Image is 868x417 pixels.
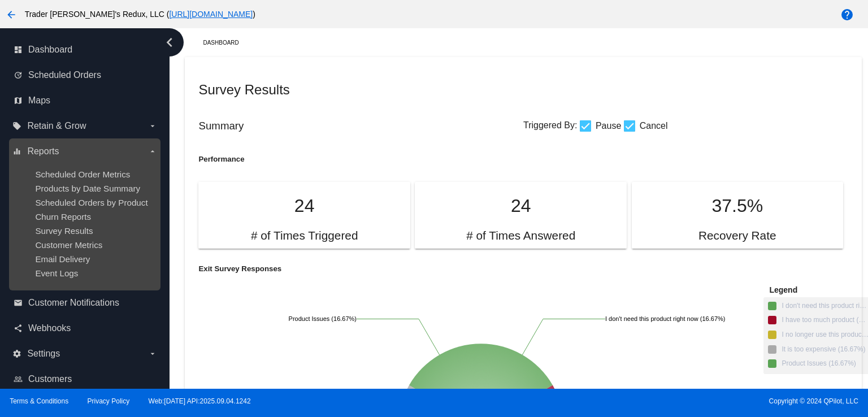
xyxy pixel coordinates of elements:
i: arrow_drop_down [148,349,157,358]
i: settings [12,349,21,358]
a: Terms & Conditions [10,397,68,405]
i: chevron_left [160,33,179,51]
a: map Maps [14,92,157,110]
a: Dashboard [203,34,249,51]
a: Web:[DATE] API:2025.09.04.1242 [149,397,251,405]
text: Product Issues (16.67%) [289,315,357,322]
h5: Performance [198,155,523,163]
i: update [14,71,23,80]
a: Customer Metrics [35,240,102,250]
i: people_outline [14,375,23,384]
a: update Scheduled Orders [14,66,157,84]
i: email [14,298,23,307]
h3: Summary [198,120,523,132]
mat-icon: help [840,8,854,21]
p: 24 [428,196,613,216]
span: Copyright © 2024 QPilot, LLC [444,397,858,405]
h2: # of Times Answered [466,229,575,243]
span: Maps [28,95,50,106]
a: people_outline Customers [14,370,157,388]
h5: Exit Survey Responses [198,264,523,273]
h2: Survey Results [198,82,523,98]
i: map [14,96,23,105]
span: Dashboard [28,45,72,55]
span: Customers [28,374,72,384]
span: Settings [27,349,60,359]
mat-icon: arrow_back [5,8,18,21]
span: Legend [769,285,797,294]
h2: Recovery Rate [698,229,776,243]
span: Triggered By: [523,120,577,130]
span: Webhooks [28,323,71,333]
a: Products by Date Summary [35,184,140,193]
span: Cancel [640,119,668,133]
a: Event Logs [35,268,78,278]
span: Pause [596,119,621,133]
h2: # of Times Triggered [251,229,358,243]
a: [URL][DOMAIN_NAME] [169,10,253,19]
a: email Customer Notifications [14,294,157,312]
text: I don't need this product right now (16.67%) [605,315,725,322]
span: Reports [27,146,59,157]
a: share Webhooks [14,319,157,337]
i: arrow_drop_down [148,121,157,131]
p: 37.5% [645,196,830,216]
a: Churn Reports [35,212,91,221]
i: share [14,324,23,333]
span: Retain & Grow [27,121,86,131]
a: Scheduled Orders by Product [35,198,147,207]
p: 24 [212,196,396,216]
span: Trader [PERSON_NAME]'s Redux, LLC ( ) [25,10,255,19]
a: Survey Results [35,226,93,236]
a: Privacy Policy [88,397,130,405]
i: arrow_drop_down [148,147,157,156]
span: Customer Notifications [28,298,119,308]
i: local_offer [12,121,21,131]
a: dashboard Dashboard [14,41,157,59]
span: Scheduled Orders [28,70,101,80]
a: Email Delivery [35,254,90,264]
i: equalizer [12,147,21,156]
a: Scheduled Order Metrics [35,170,130,179]
i: dashboard [14,45,23,54]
